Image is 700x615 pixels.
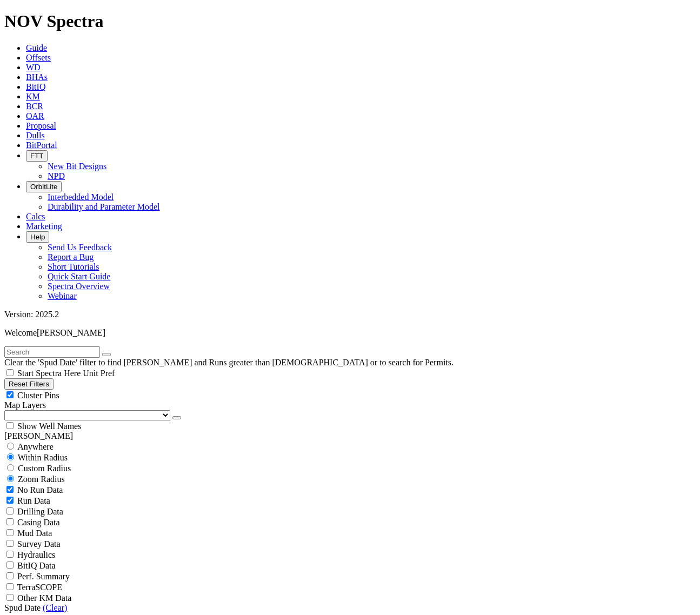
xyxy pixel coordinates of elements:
div: Version: 2025.2 [4,310,696,319]
a: Send Us Feedback [48,243,112,252]
span: Clear the 'Spud Date' filter to find [PERSON_NAME] and Runs greater than [DEMOGRAPHIC_DATA] or to... [4,358,454,367]
span: Cluster Pins [17,391,59,400]
span: Other KM Data [17,593,71,603]
a: OAR [26,111,44,121]
a: NPD [48,171,65,181]
span: Spud Date [4,603,41,612]
span: OrbitLite [30,183,57,191]
a: BitIQ [26,82,45,91]
button: Reset Filters [4,378,54,390]
filter-controls-checkbox: TerraSCOPE Data [4,581,696,592]
a: Report a Bug [48,252,94,262]
div: [PERSON_NAME] [4,431,696,441]
span: Perf. Summary [17,572,70,581]
a: Dulls [26,131,45,140]
button: Help [26,231,49,243]
a: Spectra Overview [48,282,110,291]
a: WD [26,63,41,72]
span: Unit Pref [83,369,115,378]
filter-controls-checkbox: TerraSCOPE Data [4,592,696,603]
filter-controls-checkbox: Performance Summary [4,571,696,581]
a: Quick Start Guide [48,272,110,281]
p: Welcome [4,328,696,338]
span: No Run Data [17,485,63,494]
span: Show Well Names [17,422,81,431]
a: BitPortal [26,141,57,150]
a: (Clear) [43,603,67,612]
span: Zoom Radius [18,474,65,484]
a: New Bit Designs [48,162,106,171]
a: Offsets [26,53,51,62]
span: Custom Radius [18,464,71,473]
span: BitIQ Data [17,561,56,570]
span: Survey Data [17,539,61,549]
a: Marketing [26,222,62,231]
a: Calcs [26,212,45,221]
a: Interbedded Model [48,192,114,202]
a: KM [26,92,40,101]
a: Durability and Parameter Model [48,202,160,211]
a: Short Tutorials [48,262,99,271]
button: FTT [26,150,48,162]
input: Search [4,346,100,358]
span: Anywhere [17,442,54,451]
input: Start Spectra Here [6,369,14,376]
span: TerraSCOPE [17,583,62,592]
a: Guide [26,43,47,52]
button: OrbitLite [26,181,62,192]
h1: NOV Spectra [4,11,696,31]
a: Webinar [48,291,77,300]
span: Within Radius [18,453,68,462]
span: Mud Data [17,529,52,538]
span: Hydraulics [17,550,55,559]
span: Help [30,233,45,241]
span: Run Data [17,496,50,505]
span: Casing Data [17,518,60,527]
span: Drilling Data [17,507,63,516]
a: Proposal [26,121,56,130]
span: [PERSON_NAME] [37,328,105,337]
span: FTT [30,152,43,160]
filter-controls-checkbox: Hydraulics Analysis [4,549,696,560]
span: Start Spectra Here [17,369,81,378]
a: BHAs [26,72,48,82]
a: BCR [26,102,43,111]
span: Map Layers [4,400,46,410]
